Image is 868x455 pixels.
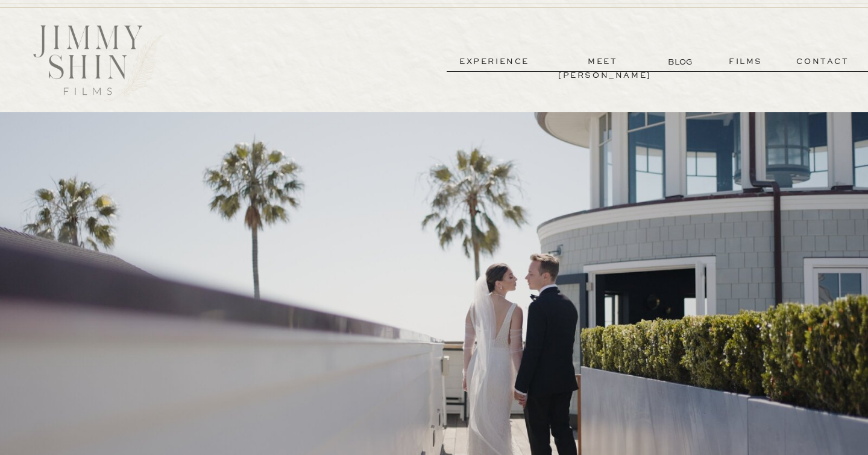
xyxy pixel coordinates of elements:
a: meet [PERSON_NAME] [558,55,647,69]
a: contact [779,55,866,69]
a: experience [450,55,539,69]
a: BLOG [668,56,695,68]
a: films [716,55,775,69]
